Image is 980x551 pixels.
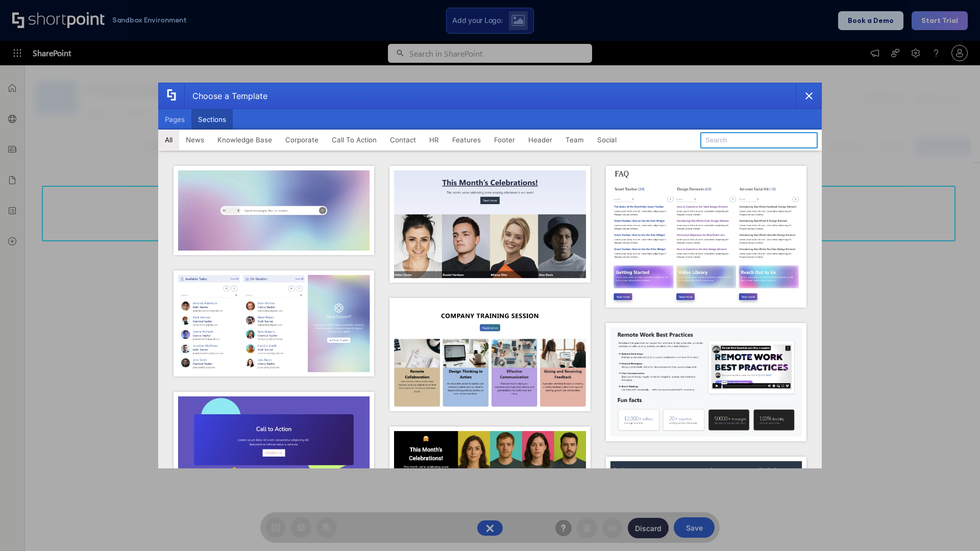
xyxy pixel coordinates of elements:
[423,130,446,150] button: HR
[325,130,383,150] button: Call To Action
[383,130,423,150] button: Contact
[591,130,623,150] button: Social
[191,109,233,130] button: Sections
[184,83,267,109] div: Choose a Template
[279,130,325,150] button: Corporate
[158,83,822,468] div: template selector
[179,130,211,150] button: News
[700,132,818,148] input: Search
[487,130,522,150] button: Footer
[796,433,980,551] iframe: Chat Widget
[522,130,559,150] button: Header
[158,109,191,130] button: Pages
[211,130,279,150] button: Knowledge Base
[559,130,591,150] button: Team
[158,130,179,150] button: All
[446,130,487,150] button: Features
